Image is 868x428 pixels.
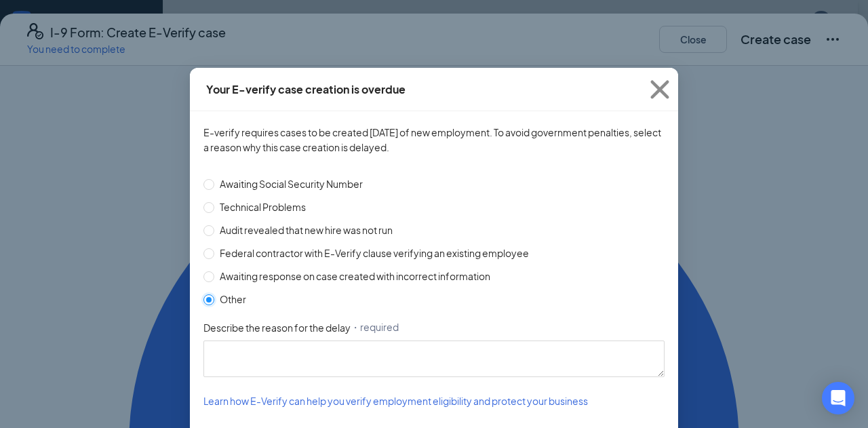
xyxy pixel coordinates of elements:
span: ・required [351,320,399,335]
span: Awaiting Social Security Number [214,176,368,191]
span: Awaiting response on case created with incorrect information [214,269,496,284]
span: Audit revealed that new hire was not run [214,222,398,237]
span: Other [214,292,252,307]
span: E-verify requires cases to be created [DATE] of new employment. To avoid government penalties, se... [203,125,665,155]
div: Open Intercom Messenger [822,382,854,414]
div: Your E-verify case creation is overdue [206,82,406,97]
button: Close [642,68,678,111]
a: Learn how E-Verify can help you verify employment eligibility and protect your business [203,393,665,408]
span: Learn how E-Verify can help you verify employment eligibility and protect your business [203,395,588,407]
svg: Cross [642,71,678,108]
span: Federal contractor with E-Verify clause verifying an existing employee [214,246,534,260]
span: Describe the reason for the delay [203,320,351,335]
span: Technical Problems [214,199,311,214]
